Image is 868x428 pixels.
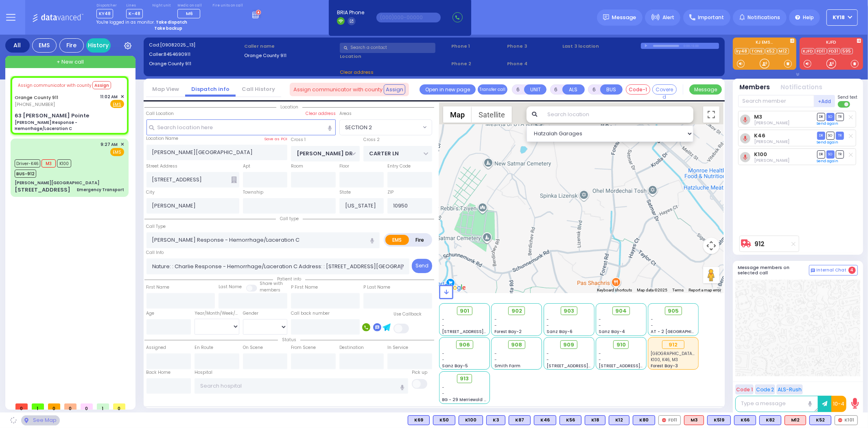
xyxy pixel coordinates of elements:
span: 9:27 AM [101,141,118,148]
div: BLS [809,415,831,425]
span: Sanz Bay-4 [599,329,625,335]
div: K69 [408,415,430,425]
span: - [547,357,549,363]
span: DR [817,132,825,139]
span: - [494,351,497,357]
input: Search member [738,95,814,107]
img: Google [441,282,468,293]
button: Toggle fullscreen view [703,106,719,123]
label: Location [340,53,448,60]
label: Call Info [146,249,164,256]
span: - [494,357,497,363]
span: 0 [64,404,77,410]
div: BLS [609,415,630,425]
button: Internal Chat 4 [809,265,858,276]
img: message.svg [603,14,609,20]
label: Room [291,163,303,170]
span: Phone 4 [507,60,560,67]
span: K-48 [126,9,143,18]
button: Assign [92,81,111,89]
label: KJFD [800,40,863,46]
a: Dispatch info [185,85,236,93]
label: Hospital [195,369,212,376]
label: P First Name [291,284,318,291]
span: BRIA Phone [337,9,364,16]
span: Sanz Bay-6 [547,329,573,335]
span: KY18 [833,14,845,21]
span: Alert [662,14,674,21]
label: Lines [126,3,143,8]
span: Sanz Bay-5 [442,363,468,369]
span: - [599,316,601,322]
label: State [339,189,351,196]
span: 0 [81,404,93,410]
span: KY48 [96,9,113,18]
span: Location [276,104,302,110]
label: Areas [339,110,352,117]
span: SECTION 2 [340,120,421,135]
div: K3 [486,415,505,425]
span: 1 [97,404,109,410]
span: 913 [460,375,469,383]
label: Save as POI [264,136,287,142]
strong: Take backup [154,25,182,31]
small: Share with [260,280,283,287]
div: ALS [684,415,704,425]
span: BUS-912 [15,170,36,178]
span: 0 [113,404,125,410]
button: Assign [384,84,405,94]
span: K100, K46, M3 [651,357,678,363]
label: In Service [387,344,408,351]
div: All [5,38,30,53]
span: BG - 29 Merriewold S. [442,397,488,403]
span: Patient info [273,276,305,282]
label: Entry Code [387,163,411,170]
a: 595 [841,48,853,54]
span: DR [817,113,825,121]
label: From Scene [291,344,316,351]
span: Clear address [340,69,374,75]
label: Location Name [146,135,179,142]
span: 906 [459,341,470,349]
span: - [651,316,654,322]
a: Open this area in Google Maps (opens a new window) [441,282,468,293]
div: [PERSON_NAME][GEOGRAPHIC_DATA] [15,180,99,186]
div: BLS [433,415,455,425]
span: Forest Bay-3 [651,363,678,369]
button: Code 1 [735,384,754,395]
label: Gender [243,310,258,317]
label: Use Callback [394,311,422,318]
div: BLS [408,415,430,425]
div: BLS [486,415,505,425]
span: SECTION 2 [345,124,372,132]
label: Orange County 911 [244,52,337,59]
div: M3 [684,415,704,425]
span: - [442,357,445,363]
input: (000)000-00000 [376,13,441,22]
span: Other building occupants [231,176,237,183]
span: Send text [838,94,858,100]
button: ALS-Rush [776,384,803,395]
button: Code 2 [755,384,775,395]
span: members [260,287,280,293]
span: - [599,322,601,329]
label: Clear address [306,110,336,117]
span: DR [817,150,825,158]
label: Destination [339,344,364,351]
span: M6 [186,10,193,17]
button: KY18 [826,9,858,26]
img: Logo [32,12,86,22]
span: Phone 3 [507,43,560,50]
a: Map View [146,85,185,93]
div: K82 [759,415,781,425]
span: TR [836,132,844,139]
div: [PERSON_NAME] Response - Hemorrhage/Laceration C [15,119,124,132]
label: Township [243,189,263,196]
a: Send again [817,159,839,163]
span: 0 [48,404,60,410]
span: SO [826,132,835,139]
a: 912 [755,241,765,247]
div: K80 [633,415,655,425]
label: Fire [409,235,431,245]
label: En Route [195,344,213,351]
